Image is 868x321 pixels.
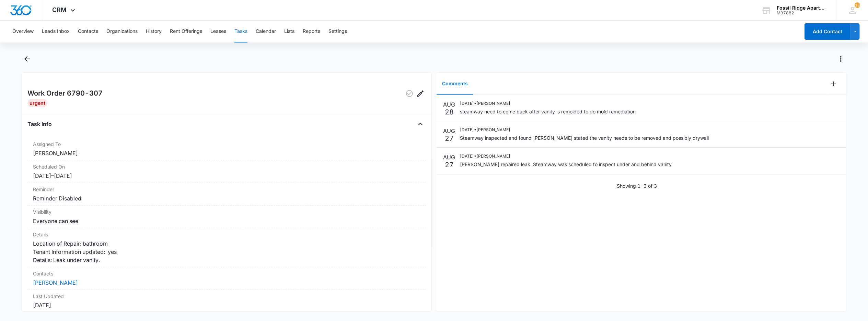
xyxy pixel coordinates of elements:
button: Calendar [256,21,276,42]
div: Scheduled On[DATE]–[DATE] [27,160,426,183]
button: Add Comment [828,78,839,89]
dd: [DATE] – [DATE] [33,172,420,180]
div: VisibilityEveryone can see [27,206,426,228]
p: [DATE] • [PERSON_NAME] [460,100,636,107]
dd: Reminder Disabled [33,194,420,202]
button: Rent Offerings [170,21,202,42]
p: [DATE] • [PERSON_NAME] [460,153,672,159]
button: Comments [437,73,473,95]
p: steamway need to come back after vanity is remolded to do mold remediation [460,108,636,115]
button: Edit [415,88,426,99]
dt: Details [33,231,420,238]
button: Back [22,53,33,64]
button: Add Contact [805,23,851,40]
p: [PERSON_NAME] repaired leak. Steamway was scheduled to inspect under and behind vanity [460,161,672,168]
div: DetailsLocation of Repair: bathroom Tenant Information updated: yes Details: Leak under vanity. [27,228,426,267]
h2: Work Order 6790-307 [27,88,103,99]
dt: Assigned To [33,140,420,148]
p: AUG [443,127,455,135]
dd: [DATE] [33,301,420,309]
div: account id [777,11,827,15]
button: Actions [835,53,846,64]
button: History [146,21,162,42]
p: Steamway inspected and found [PERSON_NAME] stated the vanity needs to be removed and possibly dry... [460,134,709,141]
button: Leases [210,21,226,42]
button: Lists [284,21,294,42]
dd: Everyone can see [33,217,420,225]
dt: Reminder [33,186,420,193]
div: Contacts[PERSON_NAME] [27,267,426,290]
dt: Scheduled On [33,163,420,170]
button: Reports [303,21,320,42]
div: account name [777,5,827,11]
button: Leads Inbox [42,21,70,42]
p: AUG [443,100,455,109]
dd: Location of Repair: bathroom Tenant Information updated: yes Details: Leak under vanity. [33,239,420,264]
p: 27 [445,161,454,168]
div: notifications count [855,2,860,8]
button: Contacts [78,21,98,42]
p: AUG [443,153,455,161]
div: Assigned To[PERSON_NAME] [27,138,426,160]
h4: Task Info [27,120,52,128]
p: 27 [445,135,454,142]
span: CRM [53,6,67,13]
button: Settings [328,21,347,42]
div: Urgent [27,99,47,107]
dt: Last Updated [33,293,420,300]
dd: [PERSON_NAME] [33,149,420,157]
button: Organizations [106,21,138,42]
button: Close [415,119,426,129]
p: Showing 1-3 of 3 [617,182,657,189]
dt: Visibility [33,208,420,215]
p: [DATE] • [PERSON_NAME] [460,127,709,133]
dt: Contacts [33,270,420,277]
p: 28 [445,109,454,115]
button: Tasks [234,21,247,42]
button: Overview [12,21,34,42]
div: ReminderReminder Disabled [27,183,426,206]
div: Last Updated[DATE] [27,290,426,312]
a: [PERSON_NAME] [33,279,78,286]
span: 13 [855,2,860,8]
